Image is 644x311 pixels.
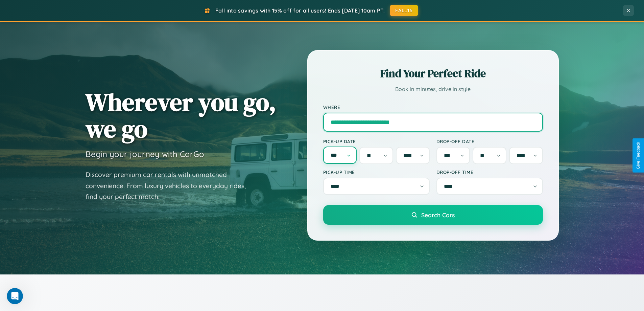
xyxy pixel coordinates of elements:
[86,89,276,142] h1: Wherever you go, we go
[436,138,543,144] label: Drop-off Date
[390,5,418,16] button: FALL15
[7,288,23,304] iframe: Intercom live chat
[636,142,641,169] div: Give Feedback
[215,7,385,14] span: Fall into savings with 15% off for all users! Ends [DATE] 10am PT.
[323,66,543,81] h2: Find Your Perfect Ride
[421,211,455,219] span: Search Cars
[323,138,430,144] label: Pick-up Date
[323,169,430,175] label: Pick-up Time
[323,84,543,94] p: Book in minutes, drive in style
[436,169,543,175] label: Drop-off Time
[86,169,255,202] p: Discover premium car rentals with unmatched convenience. From luxury vehicles to everyday rides, ...
[323,104,543,110] label: Where
[323,205,543,225] button: Search Cars
[86,149,204,159] h3: Begin your journey with CarGo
